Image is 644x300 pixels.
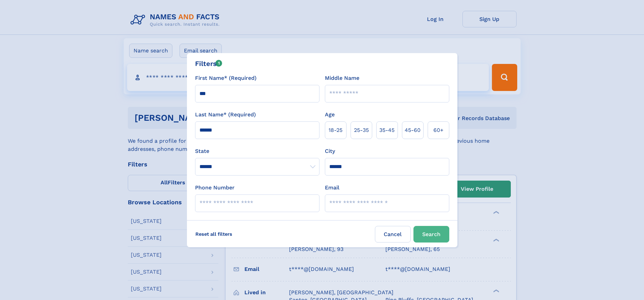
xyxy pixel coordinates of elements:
span: 60+ [433,126,444,134]
span: 18‑25 [329,126,342,134]
button: Search [413,226,449,243]
label: City [325,147,335,155]
label: Cancel [375,226,411,243]
label: Middle Name [325,74,359,82]
span: 25‑35 [354,126,369,134]
label: State [195,147,319,155]
label: First Name* (Required) [195,74,257,82]
label: Last Name* (Required) [195,111,256,119]
span: 35‑45 [379,126,395,134]
label: Phone Number [195,184,235,192]
div: Filters [195,59,222,69]
label: Reset all filters [191,226,237,242]
label: Age [325,111,335,119]
span: 45‑60 [405,126,421,134]
label: Email [325,184,339,192]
